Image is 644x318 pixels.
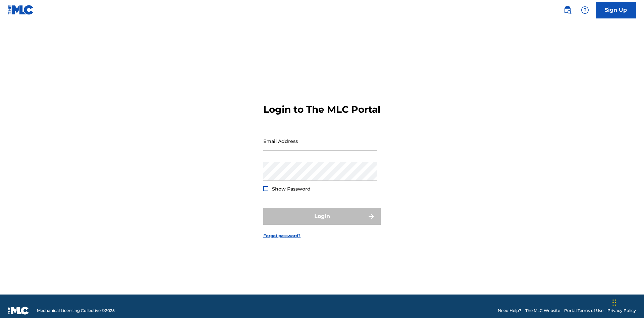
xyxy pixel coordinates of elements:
[607,308,636,314] a: Privacy Policy
[37,308,115,314] span: Mechanical Licensing Collective © 2025
[8,5,34,15] img: MLC Logo
[581,6,589,14] img: help
[612,293,616,313] div: Drag
[8,307,29,315] img: logo
[272,186,311,192] span: Show Password
[498,308,521,314] a: Need Help?
[263,233,301,239] a: Forgot password?
[563,6,572,14] img: search
[564,308,603,314] a: Portal Terms of Use
[596,2,636,18] a: Sign Up
[610,286,644,318] iframe: Chat Widget
[561,3,574,17] a: Public Search
[525,308,560,314] a: The MLC Website
[263,104,380,115] h3: Login to The MLC Portal
[578,3,592,17] div: Help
